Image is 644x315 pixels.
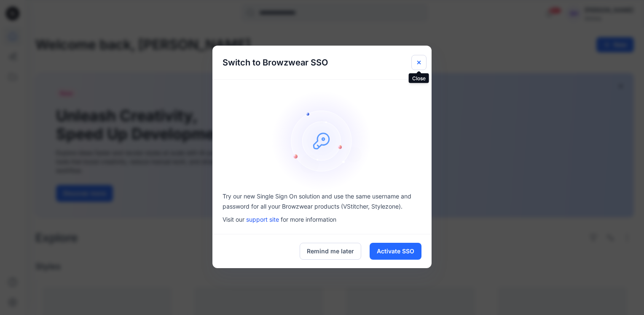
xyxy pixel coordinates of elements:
h5: Switch to Browzwear SSO [212,46,338,79]
button: Activate SSO [370,243,421,260]
a: support site [246,216,279,223]
p: Try our new Single Sign On solution and use the same username and password for all your Browzwear... [223,191,421,212]
button: Close [411,55,427,70]
p: Visit our for more information [223,215,421,224]
button: Remind me later [300,243,361,260]
img: onboarding-sz2.46497b1a466840e1406823e529e1e164.svg [271,90,373,191]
